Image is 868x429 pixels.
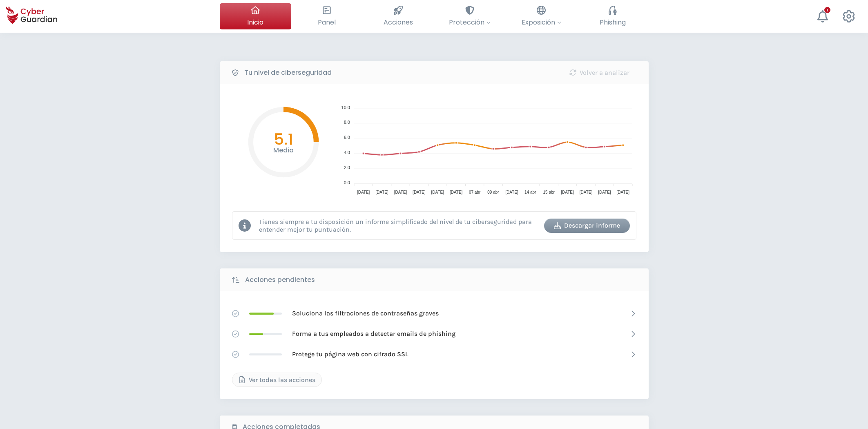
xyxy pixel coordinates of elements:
[544,219,630,233] button: Descargar informe
[344,135,350,140] tspan: 6.0
[824,7,830,13] div: +
[469,190,480,194] tspan: 07 abr
[344,180,350,185] tspan: 0.0
[487,190,499,194] tspan: 09 abr
[239,375,315,385] div: Ver todas las acciones
[247,17,263,27] span: Inicio
[344,150,350,155] tspan: 4.0
[550,221,624,230] div: Descargar informe
[394,190,407,194] tspan: [DATE]
[413,190,426,194] tspan: [DATE]
[561,190,574,194] tspan: [DATE]
[292,350,408,359] p: Protege tu página web con cifrado SSL
[505,190,518,194] tspan: [DATE]
[616,190,629,194] tspan: [DATE]
[563,68,636,78] div: Volver a analizar
[557,65,643,80] button: Volver a analizar
[449,17,491,27] span: Protección
[232,373,322,387] button: Ver todas las acciones
[292,309,439,318] p: Soluciona las filtraciones de contraseñas graves
[449,190,462,194] tspan: [DATE]
[245,275,315,285] b: Acciones pendientes
[543,190,555,194] tspan: 15 abr
[344,165,350,170] tspan: 2.0
[506,3,577,29] button: Exposición
[375,190,388,194] tspan: [DATE]
[341,105,350,110] tspan: 10.0
[524,190,536,194] tspan: 14 abr
[434,3,506,29] button: Protección
[220,3,291,29] button: Inicio
[384,17,413,27] span: Acciones
[522,17,561,27] span: Exposición
[363,3,434,29] button: Acciones
[600,17,626,27] span: Phishing
[431,190,444,194] tspan: [DATE]
[291,3,363,29] button: Panel
[357,190,370,194] tspan: [DATE]
[598,190,611,194] tspan: [DATE]
[259,218,538,233] p: Tienes siempre a tu disposición un informe simplificado del nivel de tu ciberseguridad para enten...
[244,68,332,78] b: Tu nivel de ciberseguridad
[344,120,350,125] tspan: 8.0
[577,3,649,29] button: Phishing
[318,17,336,27] span: Panel
[292,329,455,338] p: Forma a tus empleados a detectar emails de phishing
[579,190,592,194] tspan: [DATE]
